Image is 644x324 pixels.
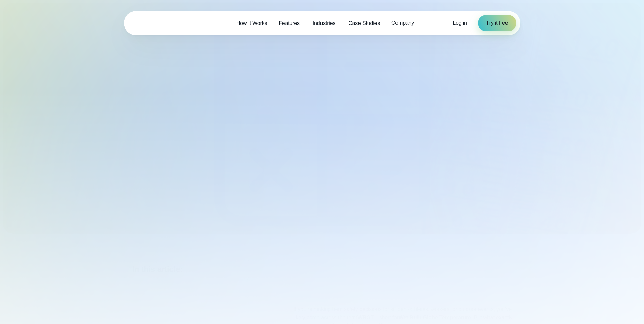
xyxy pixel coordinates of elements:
a: Case Studies [343,16,386,30]
span: Industries [313,19,335,28]
span: How it Works [236,19,268,28]
span: Features [279,19,300,28]
span: Company [391,19,414,27]
a: Log in [453,19,467,27]
a: How it Works [231,16,273,30]
span: Case Studies [348,19,380,28]
a: Try it free [478,15,516,31]
span: Log in [453,20,467,26]
span: Try it free [486,19,508,27]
